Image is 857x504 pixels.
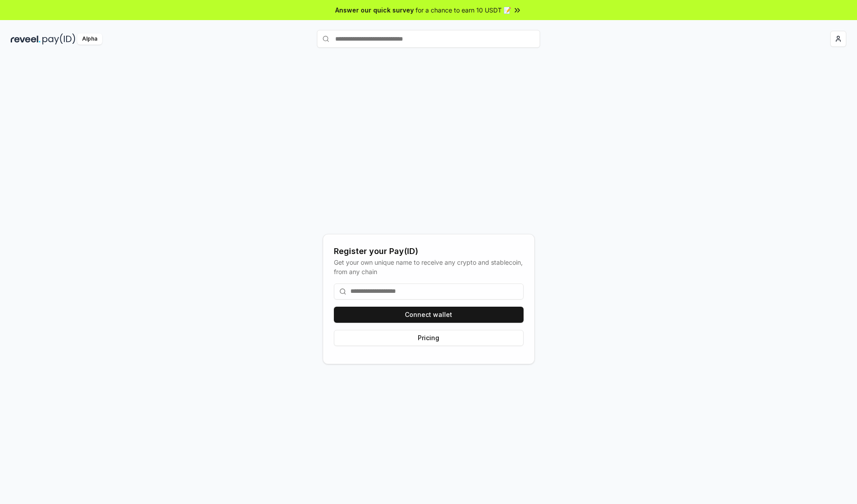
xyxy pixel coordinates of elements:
span: for a chance to earn 10 USDT 📝 [416,5,511,15]
div: Alpha [77,33,102,45]
div: Get your own unique name to receive any crypto and stablecoin, from any chain [334,258,524,276]
span: Answer our quick survey [335,5,414,15]
button: Pricing [334,330,524,346]
img: reveel_dark [11,33,41,45]
button: Connect wallet [334,307,524,323]
div: Register your Pay(ID) [334,245,524,258]
img: pay_id [42,33,75,45]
